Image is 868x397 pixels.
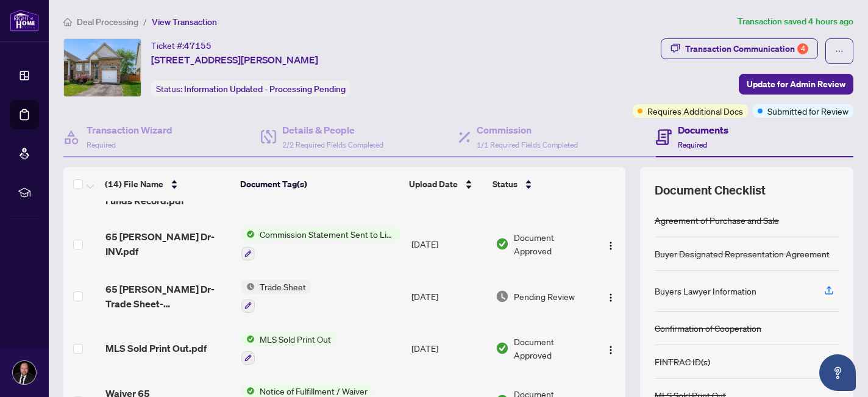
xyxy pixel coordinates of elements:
div: FINTRAC ID(s) [655,355,710,368]
img: Status Icon [241,227,255,241]
span: ellipsis [835,47,844,55]
article: Transaction saved 4 hours ago [738,15,853,29]
span: Document Approved [514,335,591,362]
img: Logo [606,293,616,302]
img: Profile Icon [13,361,36,384]
span: 65 [PERSON_NAME] Dr-Trade Sheet-[PERSON_NAME] to Review.pdf [105,282,232,311]
span: Submitted for Review [767,104,848,118]
button: Status IconTrade Sheet [241,280,311,313]
span: Document Approved [514,231,591,257]
div: 4 [797,43,808,54]
span: Document Checklist [655,182,766,199]
span: Pending Review [514,290,575,303]
h4: Transaction Wizard [87,123,173,137]
span: Requires Additional Docs [647,104,743,118]
img: Logo [606,241,616,251]
img: Document Status [496,342,509,355]
button: Logo [601,234,621,254]
span: Status [493,177,518,191]
td: [DATE] [407,270,491,323]
h4: Commission [477,123,578,137]
img: Status Icon [241,332,255,346]
span: 47155 [184,40,212,51]
h4: Documents [678,123,728,137]
button: Logo [601,338,621,358]
td: [DATE] [407,323,491,375]
td: [DATE] [407,218,491,270]
span: Commission Statement Sent to Listing Brokerage [255,227,399,241]
span: [STREET_ADDRESS][PERSON_NAME] [151,52,318,67]
span: MLS Sold Print Out.pdf [105,341,207,356]
img: Document Status [496,237,509,251]
button: Open asap [819,354,856,391]
div: Agreement of Purchase and Sale [655,213,779,227]
span: 2/2 Required Fields Completed [282,140,383,149]
img: logo [10,9,39,32]
span: Upload Date [409,177,458,191]
span: View Transaction [152,16,217,27]
span: Update for Admin Review [747,74,845,94]
div: Buyer Designated Representation Agreement [655,247,830,260]
img: Document Status [496,290,509,303]
button: Transaction Communication4 [661,38,818,59]
div: Status: [151,80,350,97]
img: IMG-X12244118_1.jpg [64,39,141,96]
div: Transaction Communication [685,39,808,59]
th: Upload Date [404,167,488,201]
span: (14) File Name [105,177,163,191]
span: Trade Sheet [255,280,311,293]
h4: Details & People [282,123,383,137]
button: Status IconMLS Sold Print Out [241,332,336,365]
img: Logo [606,345,616,355]
span: 65 [PERSON_NAME] Dr-INV.pdf [105,229,232,259]
span: MLS Sold Print Out [255,332,336,346]
span: home [63,18,72,26]
th: Document Tag(s) [235,167,404,201]
th: (14) File Name [100,167,235,201]
th: Status [488,167,592,201]
button: Logo [601,287,621,306]
li: / [143,15,147,29]
span: Information Updated - Processing Pending [184,84,346,95]
span: Required [678,140,707,149]
div: Ticket #: [151,38,212,52]
button: Status IconCommission Statement Sent to Listing Brokerage [241,227,399,260]
span: Required [87,140,116,149]
div: Confirmation of Cooperation [655,321,761,335]
img: Status Icon [241,280,255,293]
span: 1/1 Required Fields Completed [477,140,578,149]
button: Update for Admin Review [739,74,853,95]
span: Deal Processing [77,16,138,27]
div: Buyers Lawyer Information [655,284,756,298]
